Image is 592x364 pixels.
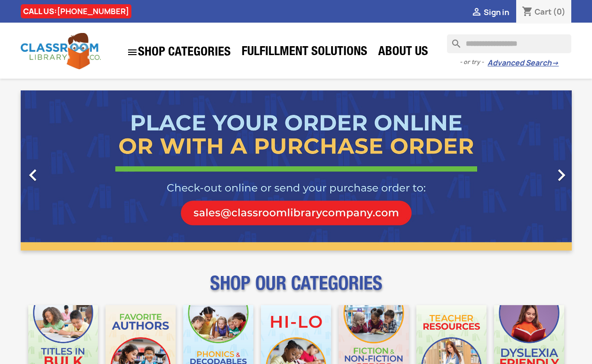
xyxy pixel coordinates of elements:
div: CALL US: [21,4,131,18]
i:  [127,47,138,58]
ul: Carousel container [21,90,572,251]
i:  [471,7,482,18]
a: Advanced Search→ [487,58,559,68]
img: Classroom Library Company [21,33,101,69]
i:  [21,163,45,187]
span: - or try - [460,57,487,67]
a: Previous [21,90,104,251]
p: SHOP OUR CATEGORIES [21,281,572,298]
input: Search [447,34,571,53]
i: search [447,34,458,46]
i: shopping_cart [522,7,533,18]
a: [PHONE_NUMBER] [57,6,129,16]
span: → [551,58,559,68]
span: Sign in [484,7,509,17]
span: (0) [553,7,566,17]
i:  [550,163,573,187]
a: SHOP CATEGORIES [122,42,235,63]
a:  Sign in [471,7,509,17]
a: About Us [373,43,433,62]
a: Next [489,90,572,251]
span: Cart [535,7,551,17]
a: Fulfillment Solutions [237,43,372,62]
